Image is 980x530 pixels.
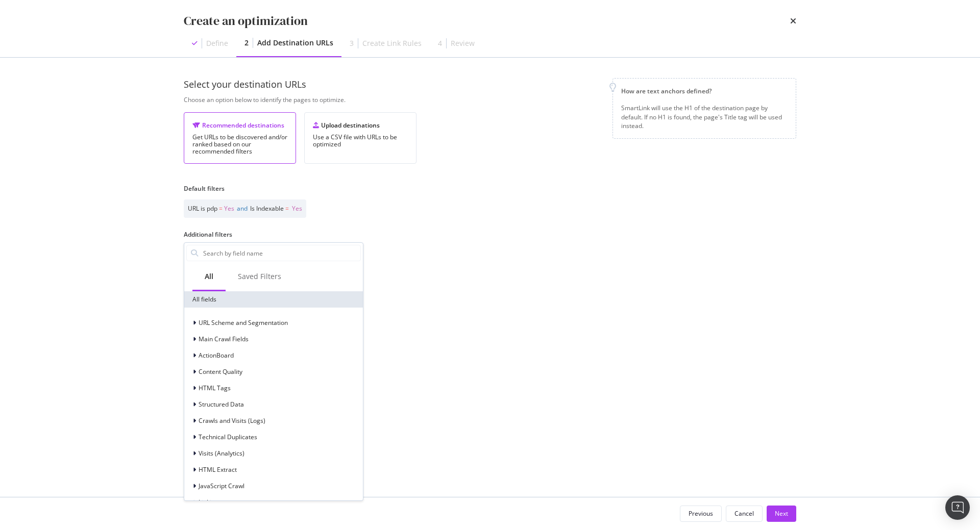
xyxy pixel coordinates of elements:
div: times [790,12,796,30]
span: and [237,204,248,213]
div: All fields [184,291,363,308]
div: Previous [689,509,713,518]
span: Is Indexable [250,204,284,213]
span: HTML Extract [199,465,237,474]
span: HTML Tags [199,384,231,392]
span: = [219,204,223,213]
span: Main Crawl Fields [199,335,249,343]
span: Yes [292,204,302,213]
div: How are text anchors defined? [621,87,788,95]
div: Recommended destinations [192,121,287,130]
button: Cancel [726,506,763,522]
span: Linking [199,498,218,507]
button: Previous [680,506,722,522]
span: Content Quality [199,367,242,376]
div: Cancel [734,509,754,518]
label: Additional filters [184,230,232,239]
div: Get URLs to be discovered and/or ranked based on our recommended filters [192,134,287,155]
div: Create Link Rules [362,38,422,48]
div: SmartLink will use the H1 of the destination page by default. If no H1 is found, the page's Title... [621,104,788,130]
input: Search by field name [202,245,360,261]
span: Yes [224,204,234,213]
div: 2 [244,38,249,48]
span: URL Scheme and Segmentation [199,318,288,327]
span: JavaScript Crawl [199,482,244,490]
div: Saved Filters [238,271,281,282]
div: Review [451,38,475,48]
span: = [285,204,289,213]
label: Default filters [184,184,225,193]
div: All [205,271,213,282]
div: Select your destination URLs [184,78,604,91]
div: Upload destinations [313,121,408,130]
div: 3 [350,38,354,48]
span: ActionBoard [199,351,234,360]
span: Structured Data [199,400,244,409]
div: Use a CSV file with URLs to be optimized [313,134,408,148]
div: 4 [438,38,442,48]
div: Next [775,509,788,518]
div: Create an optimization [184,12,308,30]
div: Open Intercom Messenger [945,495,970,520]
span: Visits (Analytics) [199,449,244,458]
span: Crawls and Visits (Logs) [199,416,265,425]
span: Technical Duplicates [199,433,257,441]
div: Add Destination URLs [257,38,333,48]
div: Define [206,38,228,48]
span: URL is pdp [188,204,217,213]
button: Next [767,506,796,522]
div: Choose an option below to identify the pages to optimize. [184,95,604,104]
